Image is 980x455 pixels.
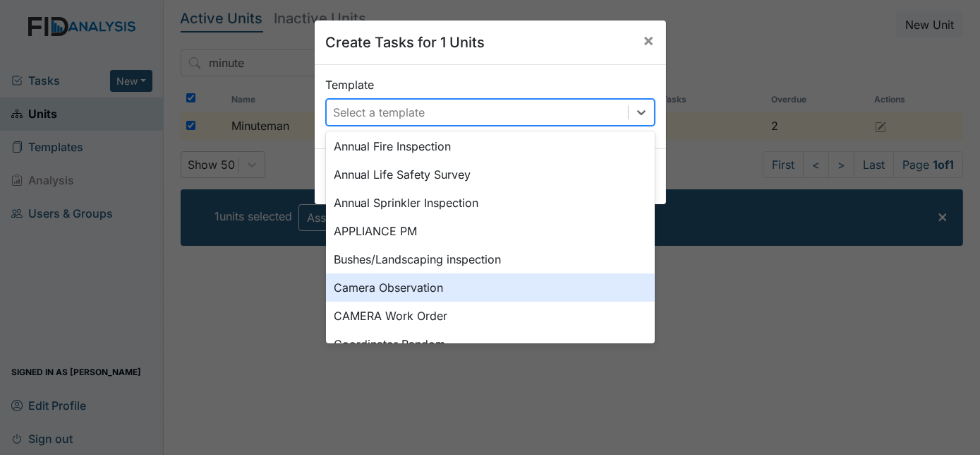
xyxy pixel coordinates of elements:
div: Select a template [334,104,425,121]
div: CAMERA Work Order [326,302,655,330]
div: Bushes/Landscaping inspection [326,245,655,273]
div: Coordinator Random [326,330,655,358]
div: Annual Life Safety Survey [326,160,655,189]
div: Camera Observation [326,273,655,302]
label: Template [326,76,375,93]
button: Close [632,20,666,60]
h5: Create Tasks for 1 Units [326,32,485,53]
div: Annual Sprinkler Inspection [326,189,655,217]
div: APPLIANCE PM [326,217,655,245]
span: × [643,30,655,50]
div: Annual Fire Inspection [326,132,655,160]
